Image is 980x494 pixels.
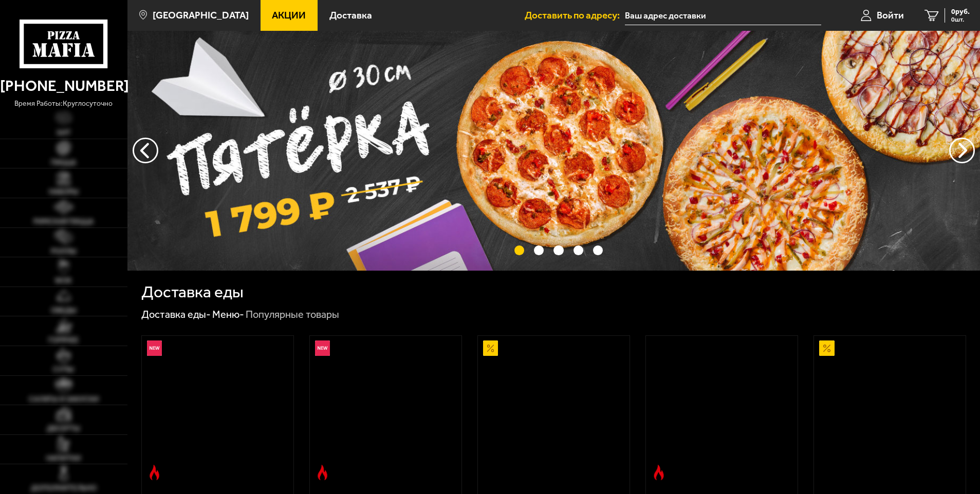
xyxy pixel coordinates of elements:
a: АкционныйАль-Шам 25 см (тонкое тесто) [478,336,630,485]
span: Десерты [47,425,80,432]
button: следующий [133,138,158,163]
span: WOK [55,277,72,284]
a: Меню- [212,308,244,320]
img: Острое блюдо [315,465,330,480]
span: Хит [57,129,71,137]
img: Новинка [147,340,162,356]
span: Салаты и закуски [29,396,99,403]
span: Супы [53,366,74,373]
img: Акционный [819,340,835,356]
img: Острое блюдо [147,465,162,480]
span: Войти [877,10,904,20]
span: Доставить по адресу: [525,10,625,20]
span: Доставка [329,10,372,20]
span: Горячее [48,337,79,344]
img: Новинка [315,340,330,356]
img: Острое блюдо [651,465,667,480]
span: Пицца [51,159,76,166]
button: точки переключения [553,245,563,255]
a: Доставка еды- [141,308,211,320]
span: Роллы [51,248,77,255]
a: АкционныйПепперони 25 см (толстое с сыром) [814,336,966,485]
span: [GEOGRAPHIC_DATA] [153,10,249,20]
span: Дополнительно [31,485,97,492]
button: точки переключения [574,245,583,255]
h1: Доставка еды [141,284,244,300]
button: точки переключения [593,245,603,255]
img: Акционный [483,340,498,356]
span: Римская пицца [33,218,94,225]
span: 0 шт. [951,16,970,23]
span: Наборы [49,188,79,196]
button: предыдущий [949,138,975,163]
span: Напитки [46,455,81,462]
span: 0 руб. [951,8,970,15]
input: Ваш адрес доставки [625,6,821,25]
a: НовинкаОстрое блюдоРимская с мясным ассорти [310,336,461,485]
span: Акции [272,10,306,20]
button: точки переключения [514,245,524,255]
a: Острое блюдоБиф чили 25 см (толстое с сыром) [646,336,798,485]
div: Популярные товары [246,308,339,321]
span: Обеды [51,307,77,314]
button: точки переключения [534,245,544,255]
a: НовинкаОстрое блюдоРимская с креветками [142,336,293,485]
